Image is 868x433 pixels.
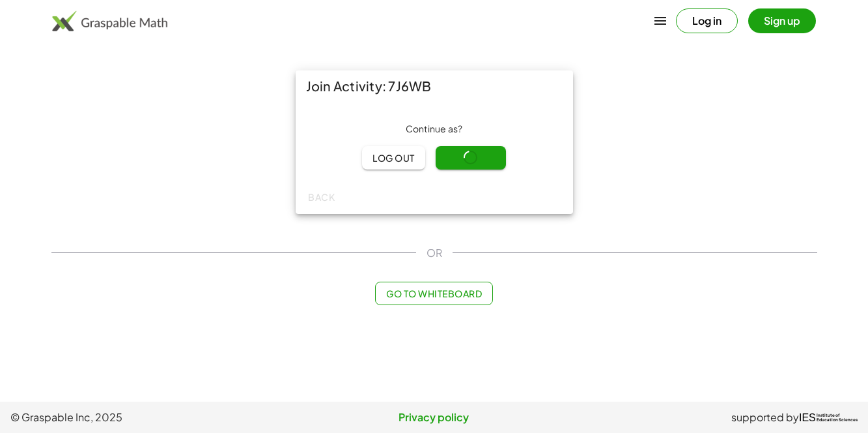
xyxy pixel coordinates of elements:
div: Continue as ? [306,123,563,136]
span: © Graspable Inc, 2025 [10,410,293,425]
span: IES [799,411,816,424]
span: Institute of Education Sciences [817,413,858,423]
span: Go to Whiteboard [386,288,482,299]
a: IESInstitute ofEducation Sciences [799,410,858,425]
a: Privacy policy [293,410,576,425]
span: Log out [372,152,415,164]
span: OR [427,245,442,261]
button: Sign up [748,8,816,33]
div: Join Activity: 7J6WB [296,70,573,102]
span: supported by [731,410,799,425]
button: Log in [676,8,738,33]
button: Log out [362,146,425,170]
button: Go to Whiteboard [375,282,493,305]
